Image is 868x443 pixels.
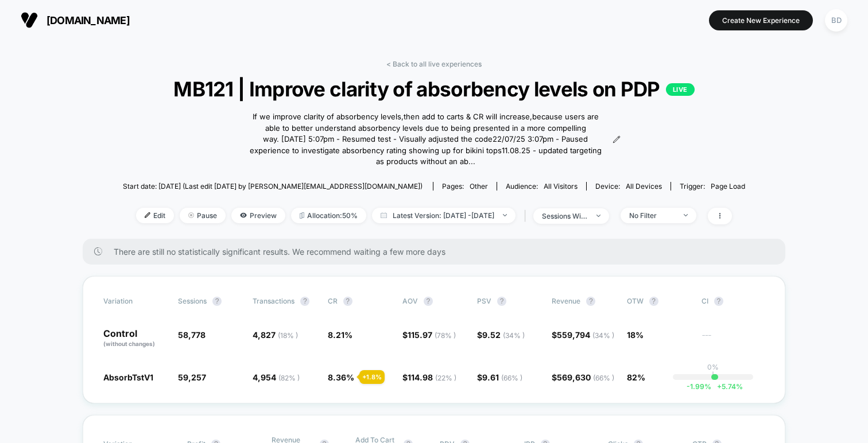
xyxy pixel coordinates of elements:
button: ? [424,297,433,306]
span: Variation [103,297,166,306]
span: + [717,382,722,391]
span: PSV [477,297,491,305]
button: ? [649,297,658,306]
button: ? [714,297,723,306]
span: OTW [627,297,690,306]
button: [DOMAIN_NAME] [17,11,133,29]
span: 559,794 [557,330,614,340]
span: 4,827 [253,330,298,340]
span: AOV [402,297,418,305]
span: $ [552,372,614,382]
span: [DOMAIN_NAME] [46,14,130,26]
span: $ [477,372,522,382]
p: 0% [707,363,719,371]
button: ? [300,297,309,306]
div: Trigger: [680,182,745,191]
span: 115.97 [408,330,456,340]
span: Latest Version: [DATE] - [DATE] [372,208,516,223]
span: 9.61 [482,372,522,382]
span: 569,630 [557,372,614,382]
span: 59,257 [178,372,206,382]
span: Start date: [DATE] (Last edit [DATE] by [PERSON_NAME][EMAIL_ADDRESS][DOMAIN_NAME]) [123,182,423,191]
span: Device: [586,182,671,191]
span: Allocation: 50% [291,208,366,223]
span: ( 78 % ) [435,331,456,340]
span: 4,954 [253,372,300,382]
span: $ [477,330,525,340]
span: AbsorbTstV1 [103,372,153,382]
span: other [470,182,488,191]
div: No Filter [629,211,675,220]
button: ? [497,297,506,306]
span: ( 34 % ) [592,331,614,340]
span: All Visitors [544,182,578,191]
span: ( 18 % ) [278,331,298,340]
div: Pages: [442,182,488,191]
button: BD [821,9,851,32]
span: Preview [231,208,285,223]
span: CI [702,297,765,306]
span: (without changes) [103,340,155,347]
span: 58,778 [178,330,206,340]
span: 82% [627,372,645,382]
span: Sessions [178,297,207,305]
span: Pause [180,208,226,223]
div: BD [825,9,847,32]
img: end [188,212,194,218]
span: $ [552,330,614,340]
img: rebalance [300,212,304,219]
span: 5.74 % [711,382,743,391]
span: Transactions [253,297,294,305]
div: + 1.8 % [359,370,385,384]
span: all devices [626,182,662,191]
img: edit [145,212,150,218]
div: sessions with impression [542,212,588,220]
div: Audience: [506,182,578,191]
span: Page Load [711,182,745,191]
span: If we improve clarity of absorbency levels,then add to carts & CR will increase,because users are... [247,111,604,168]
img: end [596,215,600,217]
img: end [503,214,507,216]
span: 114.98 [408,372,456,382]
p: LIVE [666,83,695,96]
span: $ [402,372,456,382]
span: $ [402,330,456,340]
button: ? [586,297,595,306]
span: ( 66 % ) [593,374,614,382]
span: There are still no statistically significant results. We recommend waiting a few more days [114,247,762,257]
span: MB121 | Improve clarity of absorbency levels on PDP [154,77,714,101]
button: ? [343,297,352,306]
span: --- [702,332,765,348]
span: 8.21 % [328,330,352,340]
span: | [521,208,533,224]
img: end [684,214,688,216]
button: Create New Experience [709,10,813,30]
span: ( 22 % ) [435,374,456,382]
a: < Back to all live experiences [386,60,482,68]
span: ( 82 % ) [278,374,300,382]
img: Visually logo [21,11,38,29]
span: ( 66 % ) [501,374,522,382]
span: 18% [627,330,644,340]
span: -1.99 % [687,382,711,391]
p: Control [103,329,166,348]
span: Revenue [552,297,580,305]
span: CR [328,297,338,305]
p: | [712,371,714,380]
img: calendar [381,212,387,218]
span: 8.36 % [328,372,354,382]
span: ( 34 % ) [503,331,525,340]
button: ? [212,297,222,306]
span: Edit [136,208,174,223]
span: 9.52 [482,330,525,340]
